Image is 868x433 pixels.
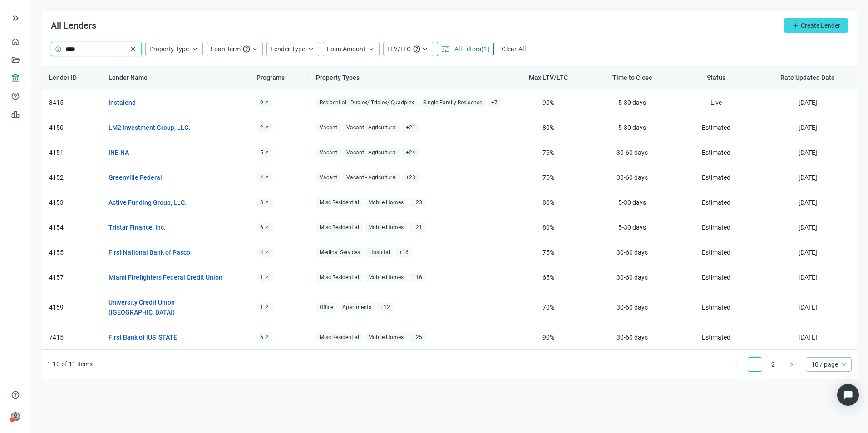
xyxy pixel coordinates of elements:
[108,123,190,133] a: LM2 Investment Group, LLC.
[264,175,270,180] span: arrow_outward
[264,225,270,230] span: arrow_outward
[734,362,740,367] span: left
[799,249,817,256] span: [DATE]
[264,335,270,340] span: arrow_outward
[327,45,365,53] span: Loan Amount
[307,45,315,53] span: keyboard_arrow_up
[316,223,363,232] span: Misc Residential
[402,148,419,157] span: + 24
[316,173,341,182] span: Vacant
[766,357,780,372] li: 2
[789,362,794,367] span: right
[799,304,817,311] span: [DATE]
[47,357,93,372] li: 1-10 of 11 items
[260,249,263,256] span: 4
[339,303,375,312] span: Apartments
[702,124,730,131] span: Estimated
[108,247,190,257] a: First National Bank of Pasco
[316,333,363,342] span: Misc Residential
[590,165,674,190] td: 30-60 days
[710,99,722,106] span: Live
[316,273,363,282] span: Misc Residential
[42,140,101,165] td: 4151
[395,248,412,257] span: + 16
[387,45,411,53] span: LTV/LTC
[590,240,674,265] td: 30-60 days
[211,45,241,53] span: Loan Term
[42,90,101,115] td: 3415
[42,115,101,140] td: 4150
[784,357,799,372] button: right
[702,199,730,206] span: Estimated
[108,172,162,182] a: Greenville Federal
[542,304,554,311] span: 70 %
[837,384,859,406] div: Open Intercom Messenger
[367,45,375,53] span: keyboard_arrow_up
[260,174,263,181] span: 4
[108,197,187,207] a: Active Funding Group, LLC.
[409,333,426,342] span: + 25
[108,74,148,81] span: Lender Name
[316,248,364,257] span: Medical Services
[542,334,554,341] span: 90 %
[590,115,674,140] td: 5-30 days
[748,358,762,371] a: 1
[316,98,418,108] span: Residential - Duplex/ Triplex/ Quadplex
[702,249,730,256] span: Estimated
[108,222,166,232] a: Tristar Finance, Inc.
[42,240,101,265] td: 4155
[264,125,270,130] span: arrow_outward
[316,198,363,207] span: Misc Residential
[49,74,77,81] span: Lender ID
[10,13,21,24] button: keyboard_double_arrow_right
[498,42,530,56] button: Clear All
[55,46,62,53] span: help
[108,148,129,157] a: INB NA
[365,273,407,282] span: Mobile Homes
[42,190,101,215] td: 4153
[242,45,251,53] span: help
[542,274,554,281] span: 65 %
[707,74,725,81] span: Status
[799,334,817,341] span: [DATE]
[377,303,394,312] span: + 12
[42,325,101,350] td: 7415
[811,358,846,371] span: 10 / page
[11,412,20,421] span: person
[702,274,730,281] span: Estimated
[149,45,189,53] span: Property Type
[260,149,263,156] span: 5
[799,224,817,231] span: [DATE]
[792,22,799,29] span: add
[419,98,486,108] span: Single Family Residence
[260,199,263,206] span: 3
[413,45,421,53] span: help
[529,74,568,81] span: Max LTV/LTC
[108,297,233,317] a: University Credit Union ([GEOGRAPHIC_DATA])
[542,124,554,131] span: 80 %
[590,190,674,215] td: 5-30 days
[437,42,494,56] button: tuneAll Filters(1)
[780,74,835,81] span: Rate Updated Date
[799,99,817,106] span: [DATE]
[590,215,674,240] td: 5-30 days
[365,223,407,232] span: Mobile Homes
[260,304,263,311] span: 1
[42,165,101,190] td: 4152
[454,45,481,53] span: All Filters
[542,224,554,231] span: 80 %
[799,124,817,131] span: [DATE]
[365,248,394,257] span: Hospital
[343,148,400,157] span: Vacant - Agricultural
[365,198,407,207] span: Mobile Homes
[502,45,526,53] span: Clear All
[264,275,270,280] span: arrow_outward
[128,44,138,54] span: close
[748,357,762,372] li: 1
[402,123,419,133] span: + 21
[108,98,136,108] a: Instalend
[264,305,270,310] span: arrow_outward
[481,45,490,53] span: ( 1 )
[766,358,780,371] a: 2
[799,274,817,281] span: [DATE]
